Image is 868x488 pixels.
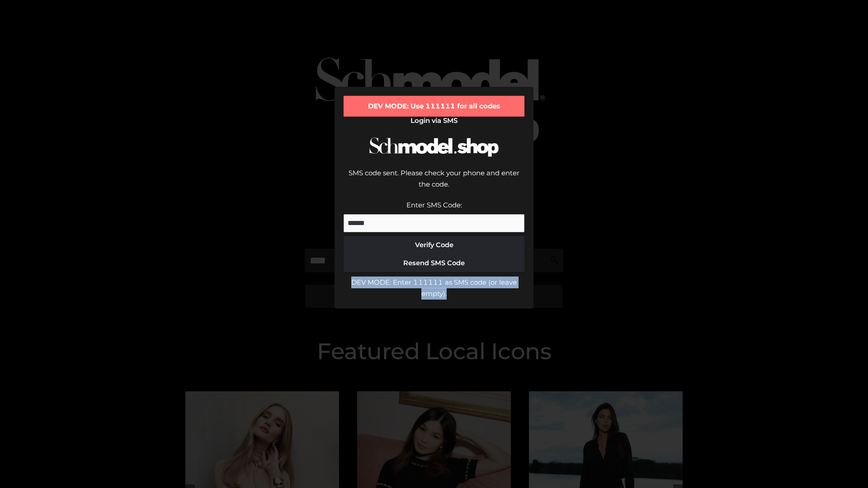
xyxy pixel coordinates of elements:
button: Verify Code [344,236,524,254]
div: DEV MODE: Enter 111111 as SMS code (or leave empty). [344,277,524,300]
div: SMS code sent. Please check your phone and enter the code. [344,167,524,199]
button: Resend SMS Code [344,254,524,272]
div: DEV MODE: Use 111111 for all codes [344,96,524,117]
img: Schmodel Logo [366,129,502,165]
h2: Login via SMS [344,117,524,125]
label: Enter SMS Code: [406,201,462,209]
